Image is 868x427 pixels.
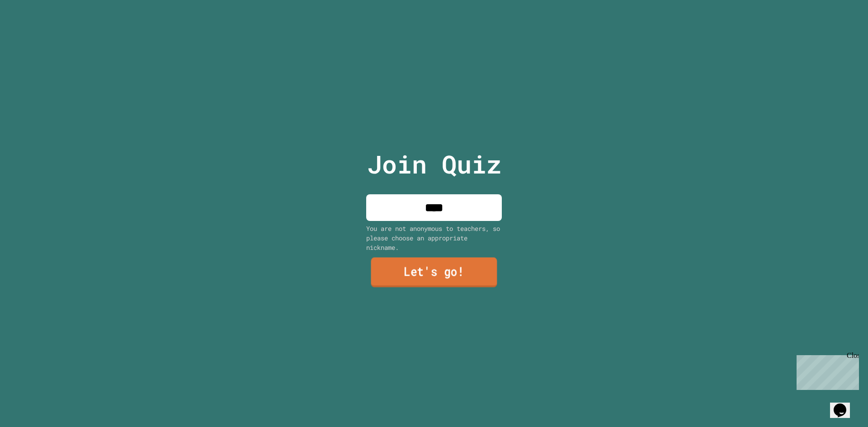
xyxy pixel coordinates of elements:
p: Join Quiz [367,145,501,183]
iframe: chat widget [793,352,859,390]
div: You are not anonymous to teachers, so please choose an appropriate nickname. [366,224,502,252]
a: Let's go! [371,258,497,287]
iframe: chat widget [830,391,859,418]
div: Chat with us now!Close [4,4,62,57]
